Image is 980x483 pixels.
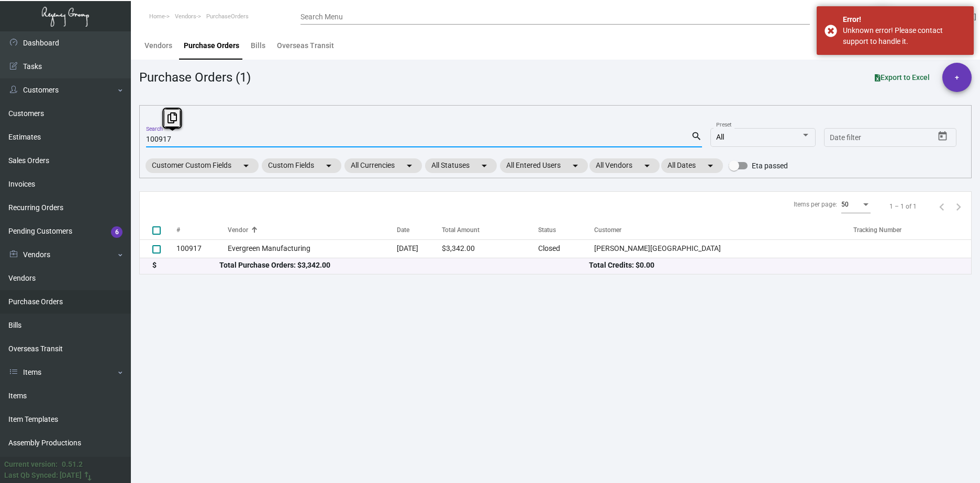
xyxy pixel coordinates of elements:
div: $ [152,260,219,271]
mat-select: Items per page: [841,201,871,209]
div: Total Amount [442,225,480,235]
mat-icon: arrow_drop_down [569,159,582,172]
td: 100917 [176,239,228,258]
div: Date [397,225,442,235]
span: 50 [841,201,849,208]
button: + [942,63,972,92]
input: End date [871,134,921,142]
mat-icon: arrow_drop_down [240,159,252,172]
mat-icon: arrow_drop_down [478,159,491,172]
td: [PERSON_NAME][GEOGRAPHIC_DATA] [594,239,853,258]
input: Start date [830,134,862,142]
div: Status [538,225,594,235]
mat-icon: arrow_drop_down [704,159,717,172]
mat-chip: All Statuses [425,158,497,173]
div: Total Purchase Orders: $3,342.00 [219,260,589,271]
div: Total Amount [442,225,538,235]
div: Purchase Orders (1) [139,68,251,87]
mat-chip: Customer Custom Fields [146,158,259,173]
mat-icon: search [691,130,702,143]
button: Next page [950,198,967,215]
td: Evergreen Manufacturing [228,239,397,258]
div: Last Qb Synced: [DATE] [4,470,82,481]
div: Items per page: [794,200,837,209]
button: Export to Excel [866,68,938,87]
mat-chip: All Vendors [589,158,660,173]
mat-chip: All Currencies [344,158,422,173]
div: # [176,225,228,235]
div: Tracking Number [853,225,901,235]
div: 1 – 1 of 1 [889,202,917,211]
span: All [716,133,724,141]
mat-chip: All Entered Users [500,158,588,173]
td: [DATE] [397,239,442,258]
div: Customer [594,225,621,235]
div: Current version: [4,459,58,470]
div: 0.51.2 [62,459,83,470]
div: Overseas Transit [277,40,334,51]
div: Purchase Orders [184,40,239,51]
mat-icon: arrow_drop_down [641,159,653,172]
div: Error! [843,14,966,25]
span: Vendors [175,13,196,20]
td: $3,342.00 [442,239,538,258]
div: Vendor [228,225,397,235]
div: # [176,225,180,235]
td: Closed [538,239,594,258]
div: Bills [251,40,265,51]
mat-chip: All Dates [661,158,723,173]
span: PurchaseOrders [206,13,249,20]
span: Eta passed [752,159,788,172]
span: Export to Excel [875,73,930,82]
mat-icon: arrow_drop_down [322,159,335,172]
span: Home [149,13,165,20]
i: Copy [168,112,177,123]
span: + [955,63,959,92]
button: Previous page [933,198,950,215]
div: Date [397,225,409,235]
div: Status [538,225,556,235]
div: Vendors [144,40,172,51]
mat-icon: arrow_drop_down [403,159,416,172]
button: Open calendar [934,128,951,145]
div: Customer [594,225,853,235]
div: Total Credits: $0.00 [589,260,959,271]
mat-chip: Custom Fields [262,158,341,173]
div: Tracking Number [853,225,971,235]
div: Vendor [228,225,248,235]
div: Unknown error! Please contact support to handle it. [843,25,966,47]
